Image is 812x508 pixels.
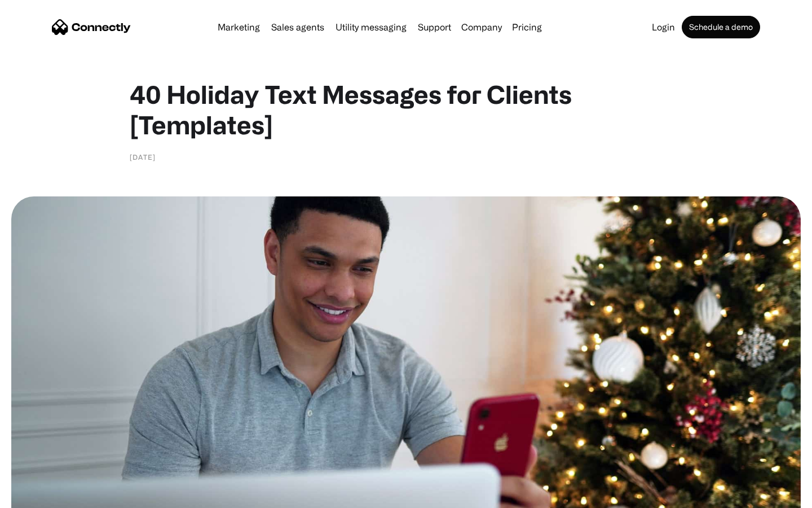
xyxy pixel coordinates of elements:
aside: Language selected: English [11,488,68,504]
div: [DATE] [130,151,156,163]
a: home [52,19,131,36]
a: Schedule a demo [682,16,760,38]
a: Support [413,23,456,32]
a: Marketing [213,23,264,32]
a: Login [647,23,679,32]
div: Company [461,19,502,35]
h1: 40 Holiday Text Messages for Clients [Templates] [130,79,682,140]
a: Sales agents [267,23,329,32]
a: Pricing [507,23,546,32]
ul: Language list [23,488,68,504]
div: Company [458,19,505,35]
a: Utility messaging [331,23,411,32]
